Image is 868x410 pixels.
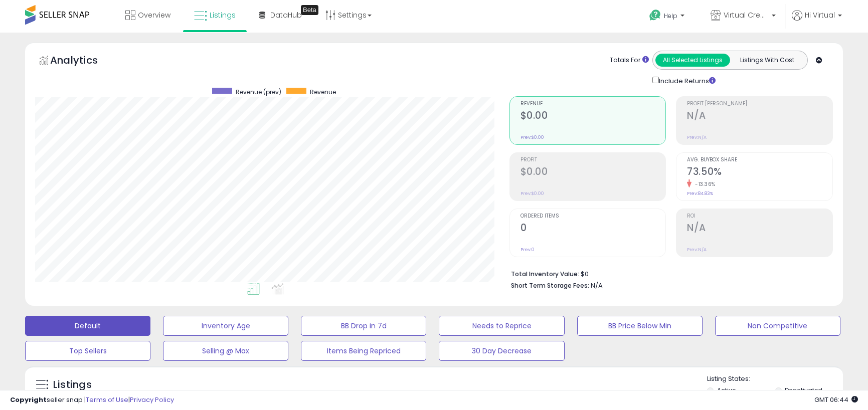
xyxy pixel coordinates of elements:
[520,222,666,236] h2: 0
[520,247,535,253] small: Prev: 0
[520,101,666,107] span: Revenue
[814,395,858,404] span: 2025-10-13 06:44 GMT
[10,395,174,405] div: seller snap | |
[25,316,150,336] button: Default
[210,10,236,20] span: Listings
[520,157,666,163] span: Profit
[520,214,666,219] span: Ordered Items
[163,316,288,336] button: Inventory Age
[724,10,769,20] span: Virtual Creative USA
[655,54,730,67] button: All Selected Listings
[715,316,840,336] button: Non Competitive
[730,54,804,67] button: Listings With Cost
[610,56,649,65] div: Totals For
[792,10,842,33] a: Hi Virtual
[645,75,728,86] div: Include Returns
[641,2,695,33] a: Help
[649,9,661,22] i: Get Help
[511,270,579,278] b: Total Inventory Value:
[591,281,603,290] span: N/A
[687,166,832,179] h2: 73.50%
[520,166,666,179] h2: $0.00
[691,180,716,188] small: -13.36%
[301,5,318,15] div: Tooltip anchor
[138,10,170,20] span: Overview
[520,134,544,140] small: Prev: $0.00
[301,341,426,361] button: Items Being Repriced
[687,190,713,196] small: Prev: 84.83%
[707,374,843,384] p: Listing States:
[50,53,117,70] h5: Analytics
[511,267,825,279] li: $0
[687,222,832,236] h2: N/A
[687,247,707,253] small: Prev: N/A
[10,395,47,404] strong: Copyright
[520,110,666,123] h2: $0.00
[25,341,150,361] button: Top Sellers
[520,190,544,196] small: Prev: $0.00
[301,316,426,336] button: BB Drop in 7d
[53,378,92,392] h5: Listings
[511,281,589,290] b: Short Term Storage Fees:
[687,101,832,107] span: Profit [PERSON_NAME]
[163,341,288,361] button: Selling @ Max
[439,316,564,336] button: Needs to Reprice
[439,341,564,361] button: 30 Day Decrease
[236,88,281,96] span: Revenue (prev)
[687,134,707,140] small: Prev: N/A
[130,395,174,404] a: Privacy Policy
[577,316,703,336] button: BB Price Below Min
[687,157,832,163] span: Avg. Buybox Share
[805,10,835,20] span: Hi Virtual
[310,88,336,96] span: Revenue
[270,10,302,20] span: DataHub
[86,395,128,404] a: Terms of Use
[687,214,832,219] span: ROI
[664,12,677,20] span: Help
[687,110,832,123] h2: N/A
